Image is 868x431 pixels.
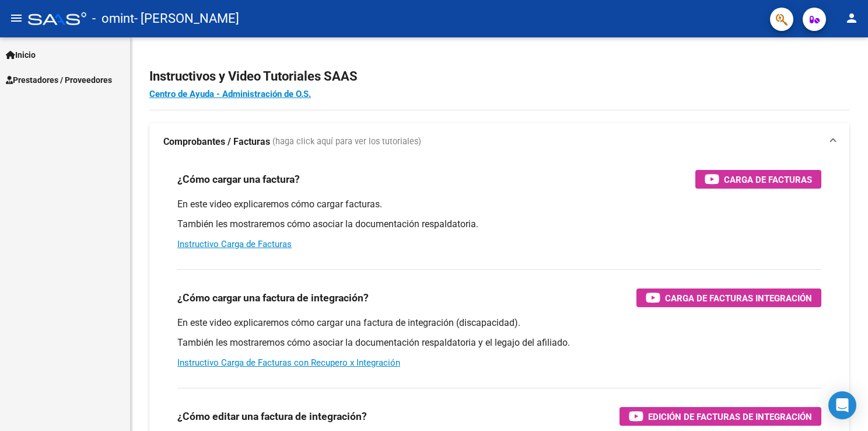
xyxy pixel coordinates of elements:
p: También les mostraremos cómo asociar la documentación respaldatoria. [177,218,821,231]
span: - omint [92,6,134,32]
span: (haga click aquí para ver los tutoriales) [272,135,421,148]
a: Centro de Ayuda - Administración de O.S. [149,89,311,99]
mat-expansion-panel-header: Comprobantes / Facturas (haga click aquí para ver los tutoriales) [149,123,849,161]
h3: ¿Cómo editar una factura de integración? [177,408,367,425]
h3: ¿Cómo cargar una factura de integración? [177,290,369,306]
h3: ¿Cómo cargar una factura? [177,171,300,187]
mat-icon: person [845,11,859,25]
span: Inicio [6,48,36,61]
button: Edición de Facturas de integración [619,407,821,426]
div: Open Intercom Messenger [828,391,856,419]
a: Instructivo Carga de Facturas con Recupero x Integración [177,357,400,368]
span: Edición de Facturas de integración [648,409,812,424]
h2: Instructivos y Video Tutoriales SAAS [149,65,849,88]
a: Instructivo Carga de Facturas [177,239,292,249]
p: En este video explicaremos cómo cargar facturas. [177,198,821,211]
span: Prestadores / Proveedores [6,74,112,86]
p: En este video explicaremos cómo cargar una factura de integración (discapacidad). [177,317,821,329]
span: Carga de Facturas [724,172,812,187]
span: - [PERSON_NAME] [134,6,239,32]
button: Carga de Facturas [695,170,821,189]
span: Carga de Facturas Integración [665,291,812,305]
button: Carga de Facturas Integración [636,289,821,307]
p: También les mostraremos cómo asociar la documentación respaldatoria y el legajo del afiliado. [177,336,821,349]
strong: Comprobantes / Facturas [163,135,270,148]
mat-icon: menu [9,11,23,25]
